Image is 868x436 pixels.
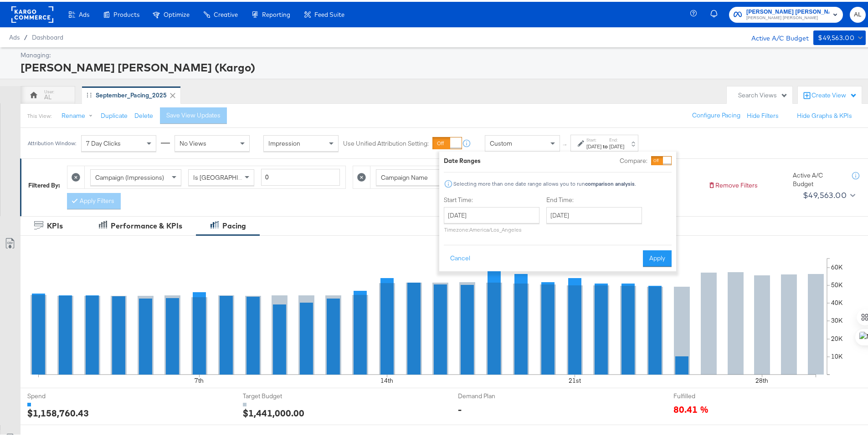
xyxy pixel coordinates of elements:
div: Filtered By: [28,179,60,188]
text: 20K [831,333,843,341]
div: AL [44,91,51,100]
span: Products [113,9,139,16]
div: KPIs [47,219,63,229]
p: Timezone: America/Los_Angeles [444,224,539,231]
button: Apply [643,248,672,265]
button: $49,563.00 [813,29,866,43]
div: Active A/C Budget [742,29,809,42]
span: Fulfilled [673,390,742,399]
div: Attribution Window: [27,138,77,145]
span: No Views [180,137,206,146]
span: Ads [79,9,89,16]
text: 28th [755,375,768,383]
button: $49,563.00 [799,186,857,201]
button: Rename [55,106,103,122]
div: Performance & KPIs [111,219,182,229]
span: Ads [9,32,20,39]
button: Duplicate [101,110,128,118]
div: Pacing [222,219,246,229]
text: 10K [831,350,843,359]
span: Reporting [262,9,290,16]
text: 7th [195,375,204,383]
text: 21st [569,375,581,383]
button: [PERSON_NAME] [PERSON_NAME] (Kargo)[PERSON_NAME] [PERSON_NAME] [729,5,843,21]
div: $49,563.00 [803,187,847,200]
div: Active A/C Budget [793,169,843,186]
text: 50K [831,279,843,287]
button: Cancel [444,248,477,265]
div: Managing: [21,49,863,58]
span: Impression [268,137,300,146]
label: Use Unified Attribution Setting: [343,137,429,146]
strong: comparison analysis [585,178,635,185]
div: - [458,401,462,414]
span: 7 Day Clicks [86,137,121,146]
span: Custom [490,137,512,146]
div: [PERSON_NAME] [PERSON_NAME] (Kargo) [21,58,863,73]
button: Configure Pacing [686,106,747,122]
span: / [20,32,32,39]
strong: to [601,141,609,148]
div: This View: [27,111,51,118]
span: [PERSON_NAME] [PERSON_NAME] (Kargo) [746,5,829,15]
div: Selecting more than one date range allows you to run . [453,179,636,185]
div: September_Pacing_2025 [96,89,167,98]
div: [DATE] [586,141,601,148]
span: [PERSON_NAME] [PERSON_NAME] [746,13,829,20]
div: Search Views [738,89,788,98]
button: Hide Filters [747,110,779,118]
button: Remove Filters [708,179,758,188]
div: Date Ranges [444,155,481,163]
span: 80.41 % [673,401,709,413]
span: Feed Suite [314,9,344,16]
a: Dashboard [32,32,63,39]
text: 40K [831,297,843,305]
div: [DATE] [609,141,624,148]
text: 14th [380,375,393,383]
span: Creative [214,9,238,16]
label: Start: [586,135,601,141]
text: 30K [831,314,843,323]
span: Spend [27,390,96,399]
span: Target Budget [243,390,311,399]
span: ↑ [561,142,570,145]
span: Optimize [164,9,190,16]
label: End: [609,135,624,141]
button: AL [850,5,866,21]
label: Start Time: [444,194,539,203]
text: 60K [831,261,843,269]
button: Delete [134,110,153,118]
span: Is [GEOGRAPHIC_DATA] [193,172,263,180]
label: End Time: [546,194,646,203]
div: Drag to reorder tab [87,91,92,96]
span: Campaign (Impressions) [95,172,164,180]
div: $49,563.00 [818,30,854,42]
div: Create View [812,89,857,98]
div: $1,158,760.43 [27,405,89,418]
span: Demand Plan [458,390,526,399]
span: Campaign Name [381,172,428,180]
input: Enter a number [261,167,340,184]
div: $1,441,000.00 [243,405,304,418]
span: AL [853,8,862,18]
button: Hide Graphs & KPIs [797,110,852,118]
label: Compare: [620,155,647,163]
